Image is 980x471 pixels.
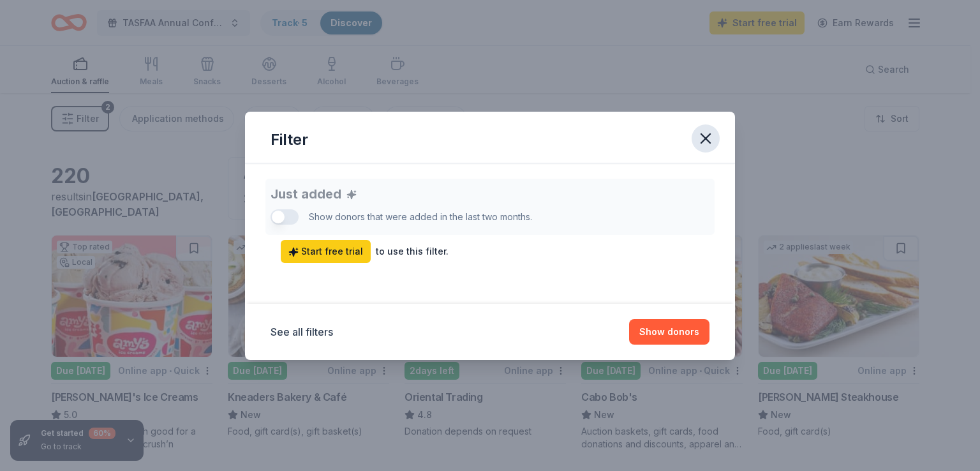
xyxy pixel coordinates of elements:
[271,130,308,150] div: Filter
[376,244,449,259] div: to use this filter.
[288,244,363,259] span: Start free trial
[281,240,371,263] a: Start free trial
[271,324,333,340] button: See all filters
[629,319,709,345] button: Show donors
